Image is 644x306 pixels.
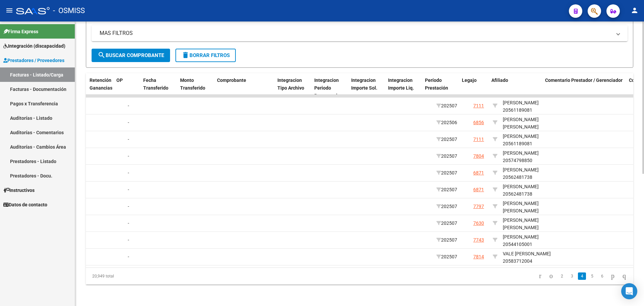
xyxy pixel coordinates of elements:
[597,270,607,282] li: page 6
[175,49,236,62] button: Borrar Filtros
[53,3,85,18] span: - OSMISS
[473,119,484,126] div: 6856
[503,99,551,114] div: [PERSON_NAME] 20561189081
[128,187,129,192] span: -
[436,254,457,259] span: 202507
[3,28,38,35] span: Firma Express
[436,137,457,142] span: 202507
[473,136,484,143] div: 7111
[217,78,246,83] span: Comprobante
[545,78,623,83] span: Comentario Prestador / Gerenciador
[128,120,129,125] span: -
[473,203,484,210] div: 7797
[436,237,457,243] span: 202507
[92,25,628,41] mat-expansion-panel-header: MAS FILTROS
[557,270,567,282] li: page 2
[86,268,194,285] div: 20,949 total
[128,170,129,175] span: -
[503,250,551,265] div: VALE [PERSON_NAME] 20583712004
[214,73,275,103] datatable-header-cell: Comprobante
[503,183,551,198] div: [PERSON_NAME] 20562481738
[436,187,457,192] span: 202507
[3,201,47,208] span: Datos de contacto
[473,102,484,110] div: 7111
[436,153,457,159] span: 202507
[503,133,551,148] div: [PERSON_NAME] 20561189081
[436,120,457,125] span: 202506
[388,78,414,91] span: Integracion Importe Liq.
[114,73,141,103] datatable-header-cell: OP
[578,272,586,280] a: 4
[128,103,129,108] span: -
[177,73,214,103] datatable-header-cell: Monto Transferido
[473,219,484,227] div: 7630
[473,236,484,244] div: 7743
[546,272,556,280] a: go to previous page
[620,272,629,280] a: go to last page
[3,57,64,64] span: Prestadores / Proveedores
[631,6,639,14] mat-icon: person
[314,78,343,98] span: Integracion Periodo Presentacion
[436,204,457,209] span: 202507
[351,78,377,91] span: Integracion Importe Sol.
[128,204,129,209] span: -
[100,30,611,37] mat-panel-title: MAS FILTROS
[608,272,618,280] a: go to next page
[598,272,606,280] a: 6
[128,220,129,226] span: -
[459,73,479,103] datatable-header-cell: Legajo
[473,152,484,160] div: 7804
[128,237,129,243] span: -
[5,6,13,14] mat-icon: menu
[98,51,106,59] mat-icon: search
[180,78,205,91] span: Monto Transferido
[621,283,637,299] div: Open Intercom Messenger
[422,73,459,103] datatable-header-cell: Período Prestación
[275,73,312,103] datatable-header-cell: Integracion Tipo Archivo
[436,170,457,175] span: 202507
[567,270,577,282] li: page 3
[312,73,348,103] datatable-header-cell: Integracion Periodo Presentacion
[542,73,626,103] datatable-header-cell: Comentario Prestador / Gerenciador
[577,270,587,282] li: page 4
[128,153,129,159] span: -
[588,272,596,280] a: 5
[425,78,448,91] span: Período Prestación
[489,73,542,103] datatable-header-cell: Afiliado
[503,200,551,222] div: [PERSON_NAME] [PERSON_NAME] 20562661752
[181,52,230,58] span: Borrar Filtros
[491,78,508,83] span: Afiliado
[128,254,129,259] span: -
[503,149,551,165] div: [PERSON_NAME] 20574798850
[98,52,164,58] span: Buscar Comprobante
[3,187,35,194] span: Instructivos
[473,169,484,177] div: 6871
[348,73,385,103] datatable-header-cell: Integracion Importe Sol.
[503,166,551,182] div: [PERSON_NAME] 20562481738
[181,51,190,59] mat-icon: delete
[462,78,477,83] span: Legajo
[385,73,422,103] datatable-header-cell: Integracion Importe Liq.
[436,220,457,226] span: 202507
[116,78,123,83] span: OP
[141,73,177,103] datatable-header-cell: Fecha Transferido
[128,137,129,142] span: -
[92,49,170,62] button: Buscar Comprobante
[3,42,65,50] span: Integración (discapacidad)
[90,78,112,91] span: Retención Ganancias
[536,272,544,280] a: go to first page
[436,103,457,108] span: 202507
[143,78,168,91] span: Fecha Transferido
[87,73,114,103] datatable-header-cell: Retención Ganancias
[473,253,484,261] div: 7814
[503,233,551,249] div: [PERSON_NAME] 20544105001
[277,78,304,91] span: Integracion Tipo Archivo
[568,272,576,280] a: 3
[558,272,566,280] a: 2
[587,270,597,282] li: page 5
[473,186,484,194] div: 6871
[503,116,551,139] div: [PERSON_NAME] [PERSON_NAME] 27542134971
[503,216,551,239] div: [PERSON_NAME] [PERSON_NAME] 20546030831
